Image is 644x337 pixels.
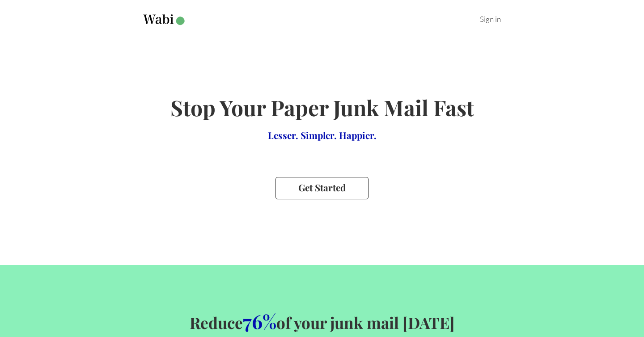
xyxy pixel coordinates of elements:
h1: Stop Your Paper Junk Mail Fast [170,93,474,122]
a: Sign in [480,14,501,24]
h2: Reduce of your junk mail [DATE] [14,308,630,334]
img: Wabi [143,14,186,25]
h2: Lesser. Simpler. Happier. [170,129,474,141]
button: Get Started [275,177,369,199]
span: 76% [243,308,276,334]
